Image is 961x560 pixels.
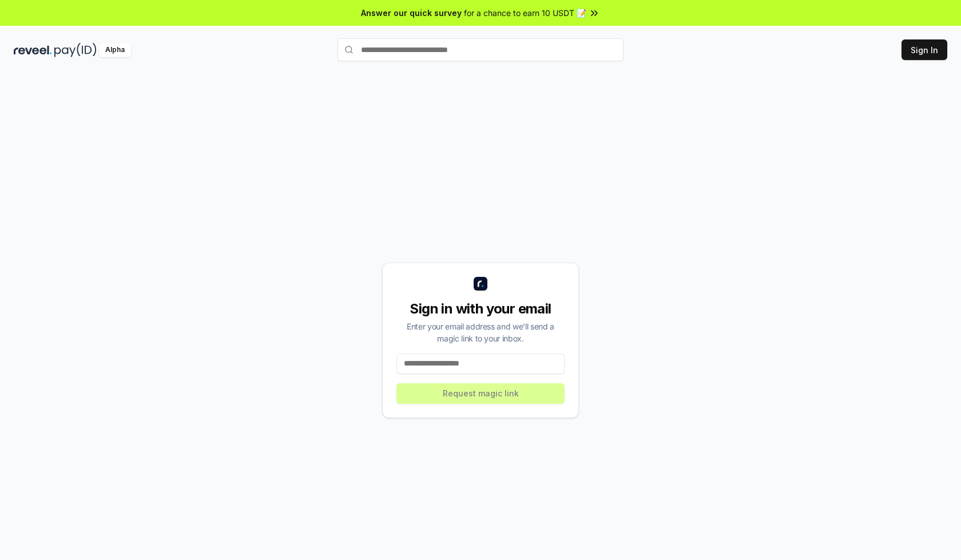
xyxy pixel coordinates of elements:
[396,300,565,318] div: Sign in with your email
[361,7,462,19] span: Answer our quick survey
[464,7,586,19] span: for a chance to earn 10 USDT 📝
[54,43,97,57] img: pay_id
[474,277,487,291] img: logo_small
[99,43,131,57] div: Alpha
[14,43,52,57] img: reveel_dark
[902,39,947,60] button: Sign In
[396,320,565,344] div: Enter your email address and we’ll send a magic link to your inbox.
